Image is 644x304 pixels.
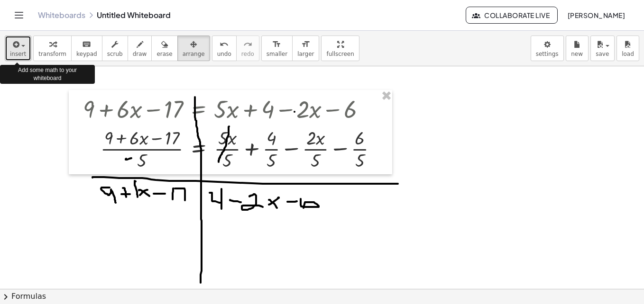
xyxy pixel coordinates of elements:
[243,39,252,50] i: redo
[267,51,287,57] span: smaller
[71,36,102,61] button: keyboardkeypad
[38,51,66,57] span: transform
[321,36,359,61] button: fullscreen
[566,36,589,61] button: new
[5,36,31,61] button: insert
[133,51,147,57] span: draw
[156,51,172,57] span: erase
[261,36,293,61] button: format_sizesmaller
[76,51,97,57] span: keypad
[82,39,91,50] i: keyboard
[10,51,26,57] span: insert
[102,36,128,61] button: scrub
[241,51,254,57] span: redo
[590,36,615,61] button: save
[531,36,564,61] button: settings
[297,51,314,57] span: larger
[466,7,558,24] button: Collaborate Live
[622,51,634,57] span: load
[11,8,27,23] button: Toggle navigation
[33,36,72,61] button: transform
[128,36,152,61] button: draw
[596,51,609,57] span: save
[217,51,231,57] span: undo
[107,51,123,57] span: scrub
[212,36,237,61] button: undoundo
[536,51,559,57] span: settings
[236,36,259,61] button: redoredo
[567,11,625,19] span: [PERSON_NAME]
[326,51,354,57] span: fullscreen
[38,10,85,20] a: Whiteboards
[220,39,229,50] i: undo
[183,51,205,57] span: arrange
[301,39,310,50] i: format_size
[560,7,633,24] button: [PERSON_NAME]
[272,39,281,50] i: format_size
[292,36,319,61] button: format_sizelarger
[616,36,639,61] button: load
[177,36,210,61] button: arrange
[151,36,177,61] button: erase
[571,51,583,57] span: new
[474,11,550,19] span: Collaborate Live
